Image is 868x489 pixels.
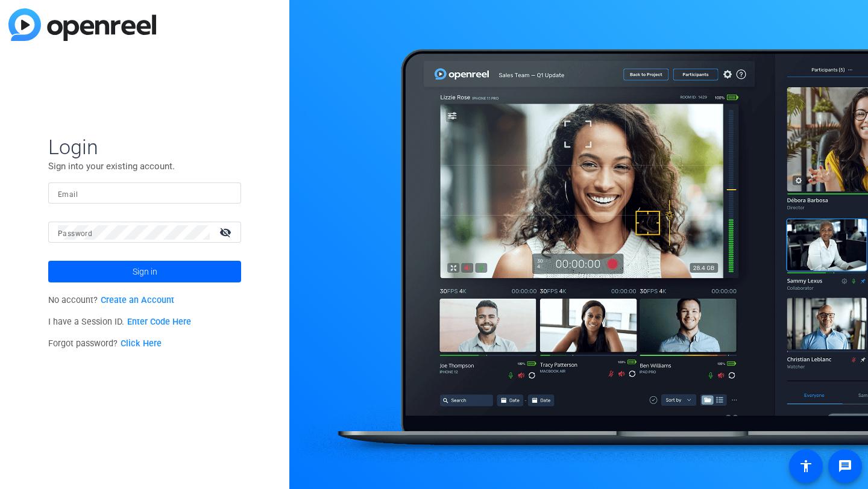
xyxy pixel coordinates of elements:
a: Enter Code Here [127,317,191,327]
span: Forgot password? [48,338,162,349]
mat-icon: message [838,459,852,473]
span: Sign in [133,257,157,287]
input: Enter Email Address [58,186,231,201]
mat-label: Password [58,229,92,238]
a: Create an Account [101,295,174,305]
span: I have a Session ID. [48,317,191,327]
a: Click Here [121,338,162,349]
span: Login [48,134,241,160]
button: Sign in [48,261,241,282]
mat-label: Email [58,190,78,199]
img: blue-gradient.svg [8,8,156,41]
mat-icon: visibility_off [212,223,241,241]
span: No account? [48,295,174,305]
mat-icon: accessibility [799,459,813,473]
p: Sign into your existing account. [48,160,241,173]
